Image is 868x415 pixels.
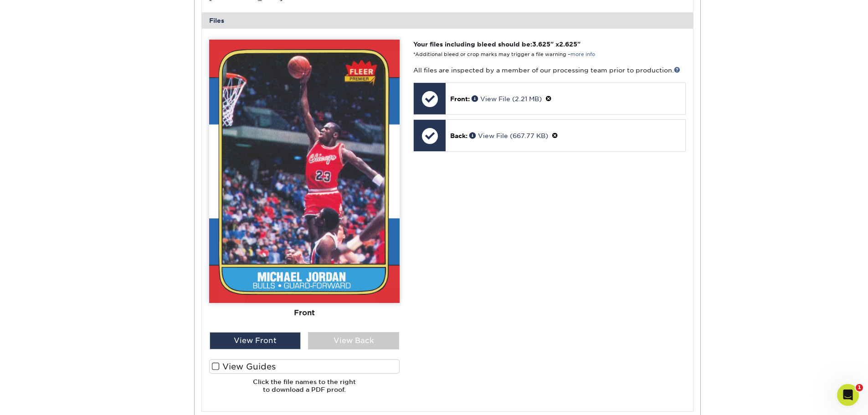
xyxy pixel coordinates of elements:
[532,41,550,48] span: 3.625
[856,384,863,391] span: 1
[450,132,467,139] span: Back:
[209,303,400,323] div: Front
[413,41,580,48] strong: Your files including bleed should be: " x "
[413,66,685,75] p: All files are inspected by a member of our processing team prior to production.
[413,51,595,57] small: *Additional bleed or crop marks may trigger a file warning –
[202,12,693,29] div: Files
[559,41,577,48] span: 2.625
[209,378,400,400] h6: Click the file names to the right to download a PDF proof.
[469,132,548,139] a: View File (667.77 KB)
[472,95,542,102] a: View File (2.21 MB)
[209,359,400,374] label: View Guides
[450,95,470,102] span: Front:
[308,332,399,349] div: View Back
[210,332,301,349] div: View Front
[570,51,595,57] a: more info
[837,384,859,406] iframe: Intercom live chat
